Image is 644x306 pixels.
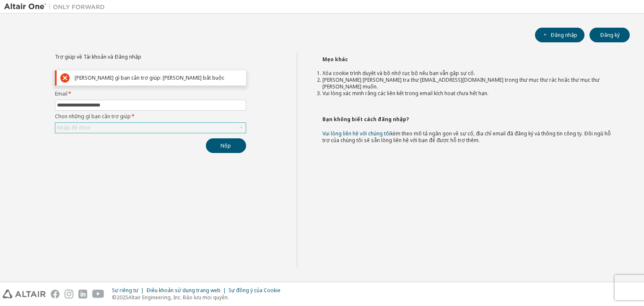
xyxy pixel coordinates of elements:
[322,76,600,90] font: [PERSON_NAME] [PERSON_NAME] tra thư [EMAIL_ADDRESS][DOMAIN_NAME] trong thư mục thư rác hoặc thư m...
[112,287,138,294] font: Sự riêng tư
[4,3,109,11] img: Altair One
[146,287,221,294] font: Điều khoản sử dụng trang web
[55,113,131,120] font: Chọn những gì bạn cần trợ giúp
[78,290,87,298] img: linkedin.svg
[322,130,611,144] font: kèm theo mô tả ngắn gọn về sự cố, địa chỉ email đã đăng ký và thông tin công ty. Đội ngũ hỗ trợ c...
[221,142,231,149] font: Nộp
[535,28,584,42] button: Đăng nhập
[206,138,246,153] button: Nộp
[322,90,488,97] font: Vui lòng xác minh rằng các liên kết trong email kích hoạt chưa hết hạn.
[65,290,73,298] img: instagram.svg
[117,294,128,301] font: 2025
[551,31,577,39] font: Đăng nhập
[322,70,475,77] font: Xóa cookie trình duyệt và bộ nhớ cục bộ nếu bạn vẫn gặp sự cố.
[589,28,630,42] button: Đăng ký
[75,74,224,81] font: [PERSON_NAME] gì bạn cần trợ giúp: [PERSON_NAME] bắt buộc
[600,31,620,39] font: Đăng ký
[322,130,390,137] a: Vui lòng liên hệ với chúng tôi
[229,287,280,294] font: Sự đồng ý của Cookie
[3,290,46,298] img: altair_logo.svg
[128,294,229,301] font: Altair Engineering, Inc. Bảo lưu mọi quyền.
[322,116,409,123] font: Bạn không biết cách đăng nhập?
[55,53,141,60] font: Trợ giúp về Tài khoản và Đăng nhập
[51,290,60,298] img: facebook.svg
[55,90,68,97] font: Email
[57,124,91,131] font: Nhấp để chọn
[112,294,117,301] font: ©
[92,290,104,298] img: youtube.svg
[55,123,246,133] div: Nhấp để chọn
[322,56,348,63] font: Mẹo khác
